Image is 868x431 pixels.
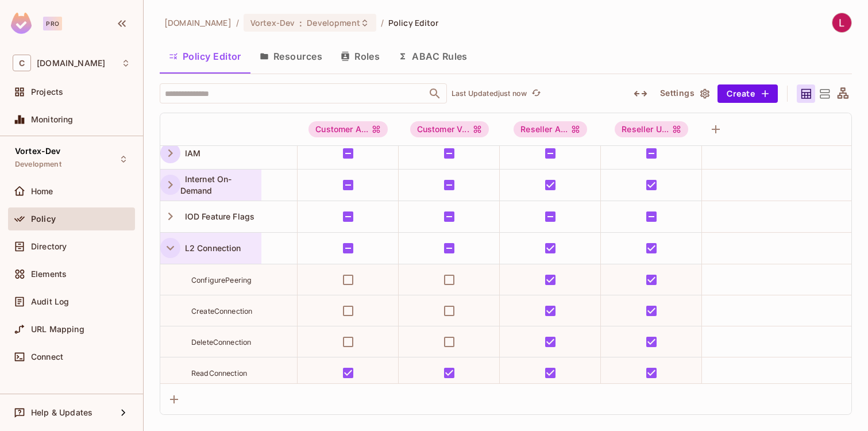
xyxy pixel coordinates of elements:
button: refresh [529,87,543,101]
span: Vortex-Dev [15,147,61,156]
img: SReyMgAAAABJRU5ErkJggg== [11,13,32,34]
span: Vortex-Dev [250,17,295,28]
span: DeleteConnection [191,338,251,347]
span: ReadConnection [191,369,247,378]
li: / [236,17,239,28]
span: the active workspace [164,17,232,28]
span: Policy Editor [388,17,439,28]
span: Help & Updates [31,408,92,417]
span: Home [31,187,53,196]
span: URL Mapping [31,325,84,334]
span: Development [15,160,61,169]
span: Click to refresh data [527,87,543,101]
span: L2 Connection [180,243,241,253]
span: ConfigurePeering [191,276,252,284]
button: Settings [655,84,713,103]
span: Customer Viewer [410,121,489,137]
span: Customer Admin [308,121,388,137]
span: Internet On-Demand [180,174,232,195]
span: IAM [180,148,200,158]
button: Resources [250,42,331,71]
button: Open [427,86,443,102]
span: Reseller Admin [514,121,587,137]
span: C [13,55,31,71]
button: Create [717,84,778,103]
div: Customer A... [308,121,388,137]
div: Reseller A... [514,121,587,137]
span: Projects [31,87,63,97]
button: Roles [331,42,389,71]
div: Reseller U... [615,121,688,137]
span: Elements [31,270,67,279]
span: Directory [31,242,67,251]
button: Policy Editor [160,42,250,71]
span: refresh [531,88,541,99]
div: Customer V... [410,121,489,137]
span: CreateConnection [191,307,252,315]
span: Reseller User [615,121,688,137]
span: Monitoring [31,115,74,124]
span: Connect [31,352,63,361]
p: Last Updated just now [452,89,527,98]
img: Lianxin Lv [832,13,851,32]
span: Development [307,17,360,28]
span: IOD Feature Flags [180,211,255,221]
span: Workspace: consoleconnect.com [37,59,105,68]
span: Audit Log [31,297,69,306]
div: Pro [43,17,62,30]
li: / [381,17,384,28]
span: Policy [31,214,56,224]
span: : [299,18,303,28]
button: ABAC Rules [389,42,477,71]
